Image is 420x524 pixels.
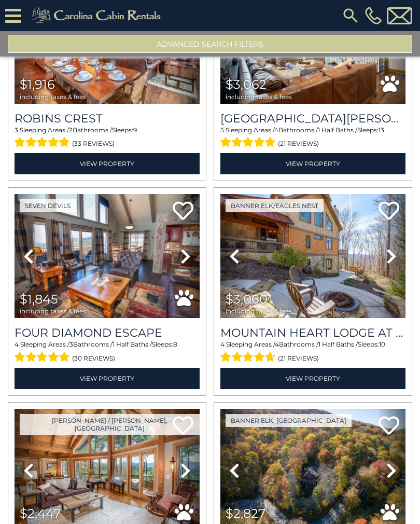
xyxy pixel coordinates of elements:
[15,340,200,365] div: Sleeping Areas / Bathrooms / Sleeps:
[220,112,405,126] a: [GEOGRAPHIC_DATA][PERSON_NAME]
[220,112,405,126] h3: Mountain Laurel Lodge
[69,340,73,348] span: 3
[173,200,193,223] a: Add to favorites
[8,35,412,53] button: Advanced Search Filters
[226,506,265,521] span: $2,827
[226,77,267,92] span: $3,062
[220,126,224,134] span: 5
[362,7,384,24] a: [PHONE_NUMBER]
[72,137,115,150] span: (33 reviews)
[379,200,399,223] a: Add to favorites
[15,153,200,174] a: View Property
[226,93,292,100] span: including taxes & fees
[20,292,58,307] span: $1,845
[15,326,200,340] a: Four Diamond Escape
[133,126,137,134] span: 9
[20,77,55,92] span: $1,916
[220,340,225,348] span: 4
[173,340,177,348] span: 8
[278,352,319,365] span: (21 reviews)
[72,352,115,365] span: (30 reviews)
[26,5,170,26] img: Khaki-logo.png
[113,340,152,348] span: 1 Half Baths /
[379,340,385,348] span: 10
[274,126,278,134] span: 4
[15,194,200,318] img: thumbnail_163265923.jpeg
[220,340,405,365] div: Sleeping Areas / Bathrooms / Sleeps:
[220,326,405,340] h3: Mountain Heart Lodge at Eagles Nest
[220,126,405,150] div: Sleeping Areas / Bathrooms / Sleeps:
[220,153,405,174] a: View Property
[341,6,360,25] img: search-regular.svg
[20,93,86,100] span: including taxes & fees
[379,415,399,437] a: Add to favorites
[220,326,405,340] a: Mountain Heart Lodge at [GEOGRAPHIC_DATA]
[379,126,384,134] span: 13
[15,340,19,348] span: 4
[20,506,61,521] span: $2,447
[226,308,292,314] span: including taxes & fees
[20,414,200,435] a: [PERSON_NAME] / [PERSON_NAME], [GEOGRAPHIC_DATA]
[15,368,200,389] a: View Property
[226,199,324,212] a: Banner Elk/Eagles Nest
[318,340,358,348] span: 1 Half Baths /
[69,126,73,134] span: 2
[15,126,200,150] div: Sleeping Areas / Bathrooms / Sleeps:
[15,112,200,126] a: Robins Crest
[220,194,405,318] img: thumbnail_163263019.jpeg
[15,126,18,134] span: 3
[275,340,279,348] span: 4
[220,368,405,389] a: View Property
[226,292,268,307] span: $3,060
[226,414,352,427] a: Banner Elk, [GEOGRAPHIC_DATA]
[278,137,319,150] span: (21 reviews)
[20,308,86,314] span: including taxes & fees
[318,126,357,134] span: 1 Half Baths /
[20,199,76,212] a: Seven Devils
